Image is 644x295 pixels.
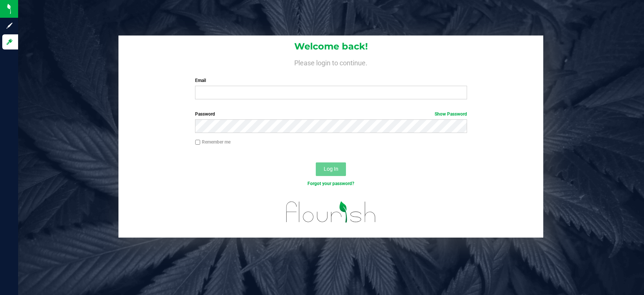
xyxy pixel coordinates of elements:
[435,111,467,117] a: Show Password
[324,166,338,172] span: Log In
[6,22,13,29] inline-svg: Sign up
[6,38,13,46] inline-svg: Log in
[118,42,543,51] h1: Welcome back!
[278,195,384,229] img: flourish_logo.svg
[195,77,467,84] label: Email
[195,140,200,145] input: Remember me
[195,111,215,117] span: Password
[307,181,354,186] a: Forgot your password?
[195,139,231,145] label: Remember me
[316,162,346,176] button: Log In
[118,57,543,66] h4: Please login to continue.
